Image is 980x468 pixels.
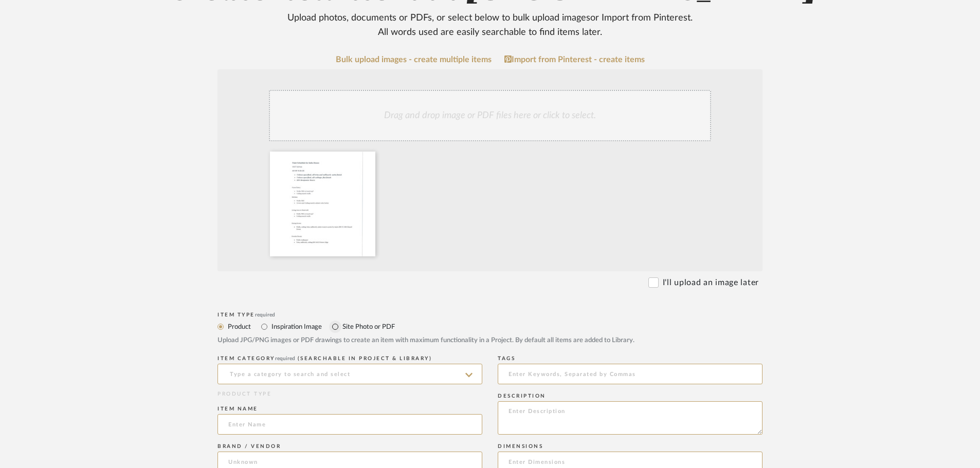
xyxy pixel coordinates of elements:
div: ITEM CATEGORY [217,355,482,362]
label: Inspiration Image [270,321,322,332]
span: required [275,356,295,361]
div: Description [498,393,763,399]
label: Product [227,321,251,332]
a: Import from Pinterest - create items [504,55,645,64]
div: Dimensions [498,443,763,450]
span: (Searchable in Project & Library) [298,356,432,361]
div: PRODUCT TYPE [217,390,482,398]
div: Upload photos, documents or PDFs, or select below to bulk upload images or Import from Pinterest ... [279,11,701,40]
input: Type a category to search and select [217,364,482,384]
a: Bulk upload images - create multiple items [336,55,492,64]
div: Brand / Vendor [217,443,482,450]
span: required [255,312,275,317]
input: Enter Keywords, Separated by Commas [498,364,763,384]
input: Enter Name [217,414,482,435]
div: Upload JPG/PNG images or PDF drawings to create an item with maximum functionality in a Project. ... [217,335,763,346]
label: I'll upload an image later [663,276,759,289]
div: Item Type [217,312,763,318]
mat-radio-group: Select item type [217,320,763,333]
label: Site Photo or PDF [341,321,395,332]
div: Item name [217,406,482,412]
div: Tags [498,355,763,362]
